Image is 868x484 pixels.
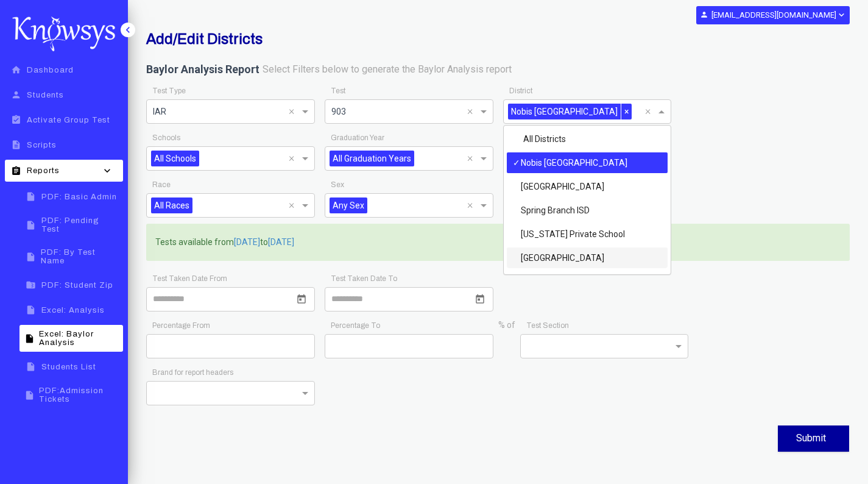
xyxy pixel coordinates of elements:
[151,151,199,166] span: All Schools
[778,425,849,452] button: Submit
[289,151,299,166] span: Clear all
[41,216,119,233] span: PDF: Pending Test
[700,10,708,19] i: person
[146,30,609,48] h2: Add/Edit Districts
[526,321,569,330] app-required-indication: Test Section
[289,198,299,213] span: Clear all
[98,165,116,177] i: keyboard_arrow_down
[621,104,632,119] span: ×
[836,10,845,20] i: expand_more
[331,274,397,283] app-required-indication: Test Taken Date To
[155,237,294,249] label: Tests available from to
[289,104,299,119] span: Clear all
[467,151,478,166] span: Clear all
[509,87,532,95] app-required-indication: District
[331,133,384,142] app-required-indication: Graduation Year
[9,140,24,150] i: description
[146,63,259,76] b: Baylor Analysis Report
[711,10,836,20] b: [EMAIL_ADDRESS][DOMAIN_NAME]
[645,104,655,119] span: Clear all
[39,330,119,347] span: Excel: Baylor Analysis
[507,247,668,268] div: [GEOGRAPHIC_DATA]
[152,368,233,377] app-required-indication: Brand for report headers
[507,200,668,221] div: Spring Branch ISD
[27,91,64,99] span: Students
[473,292,487,307] button: Open calendar
[23,252,38,262] i: insert_drive_file
[41,306,105,315] span: Excel: Analysis
[467,198,478,213] span: Clear all
[23,305,38,315] i: insert_drive_file
[268,237,294,249] span: [DATE]
[151,198,192,213] span: All Races
[152,87,186,95] app-required-indication: Test Type
[331,87,345,95] app-required-indication: Test
[41,248,119,265] span: PDF: By Test Name
[294,292,309,307] button: Open calendar
[27,66,74,74] span: Dashboard
[234,237,260,249] span: [DATE]
[507,224,668,244] div: [US_STATE] Private School
[41,363,96,371] span: Students List
[27,141,57,149] span: Scripts
[152,274,227,283] app-required-indication: Test Taken Date From
[27,166,60,175] span: Reports
[507,176,668,197] div: [GEOGRAPHIC_DATA]
[39,386,119,404] span: PDF:Admission Tickets
[330,151,414,166] span: All Graduation Years
[331,180,344,189] app-required-indication: Sex
[521,133,566,146] label: All Districts
[467,104,478,119] span: Clear all
[23,280,38,290] i: folder_zip
[23,220,38,230] i: insert_drive_file
[23,361,38,372] i: insert_drive_file
[23,333,36,344] i: insert_drive_file
[152,133,180,142] app-required-indication: Schools
[9,166,24,176] i: assignment
[152,321,210,330] app-required-indication: Percentage From
[507,152,668,173] div: Nobis [GEOGRAPHIC_DATA]
[263,63,512,77] label: Select Filters below to generate the Baylor Analysis report
[41,193,117,201] span: PDF: Basic Admin
[330,198,367,213] span: Any Sex
[9,90,24,100] i: person
[9,65,24,75] i: home
[331,321,380,330] app-required-indication: Percentage To
[152,180,171,189] app-required-indication: Race
[9,115,24,125] i: assignment_turned_in
[508,104,621,119] span: Nobis [GEOGRAPHIC_DATA]
[498,319,515,332] label: % of
[41,281,113,290] span: PDF: Student Zip
[122,24,134,36] i: keyboard_arrow_left
[23,191,38,202] i: insert_drive_file
[23,390,36,400] i: insert_drive_file
[503,125,672,275] ng-dropdown-panel: Options list
[27,116,110,124] span: Activate Group Test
